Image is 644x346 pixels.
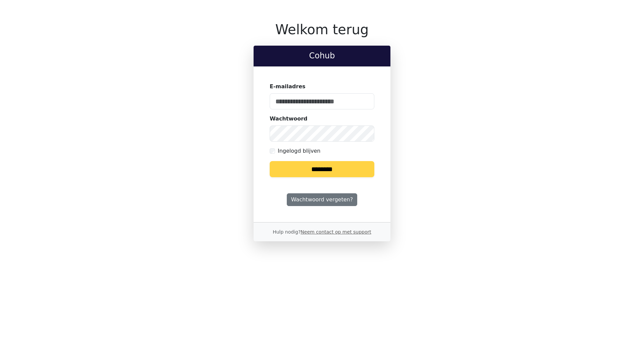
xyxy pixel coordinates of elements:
[278,147,320,155] label: Ingelogd blijven
[273,229,371,235] small: Hulp nodig?
[254,21,390,38] h1: Welkom terug
[270,83,306,91] label: E-mailadres
[301,229,371,235] a: Neem contact op met support
[270,115,308,123] label: Wachtwoord
[259,51,385,61] h2: Cohub
[287,193,357,206] a: Wachtwoord vergeten?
